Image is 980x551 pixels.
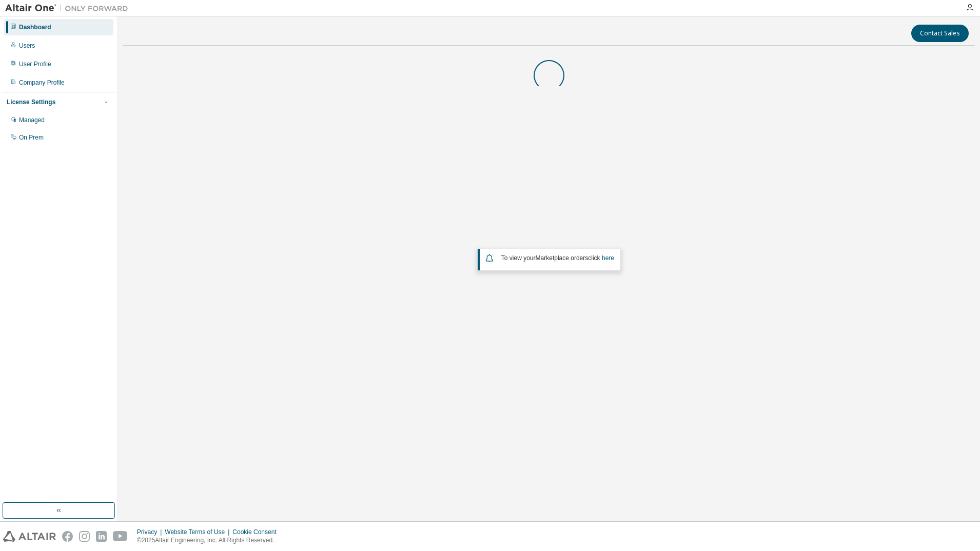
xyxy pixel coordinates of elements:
p: © 2025 Altair Engineering, Inc. All Rights Reserved. [137,536,283,545]
div: Company Profile [19,78,65,87]
div: License Settings [7,98,55,106]
div: On Prem [19,133,44,142]
div: Cookie Consent [232,528,282,536]
div: Dashboard [19,23,51,31]
div: Managed [19,116,45,124]
img: linkedin.svg [96,531,107,542]
img: Altair One [5,3,133,13]
span: To view your click [501,254,614,262]
div: User Profile [19,60,51,68]
div: Privacy [137,528,165,536]
img: altair_logo.svg [3,531,56,542]
a: here [602,254,614,262]
img: instagram.svg [79,531,90,542]
em: Marketplace orders [536,254,589,262]
img: facebook.svg [62,531,73,542]
button: Contact Sales [911,25,969,42]
img: youtube.svg [113,531,128,542]
div: Website Terms of Use [165,528,232,536]
div: Users [19,42,35,50]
